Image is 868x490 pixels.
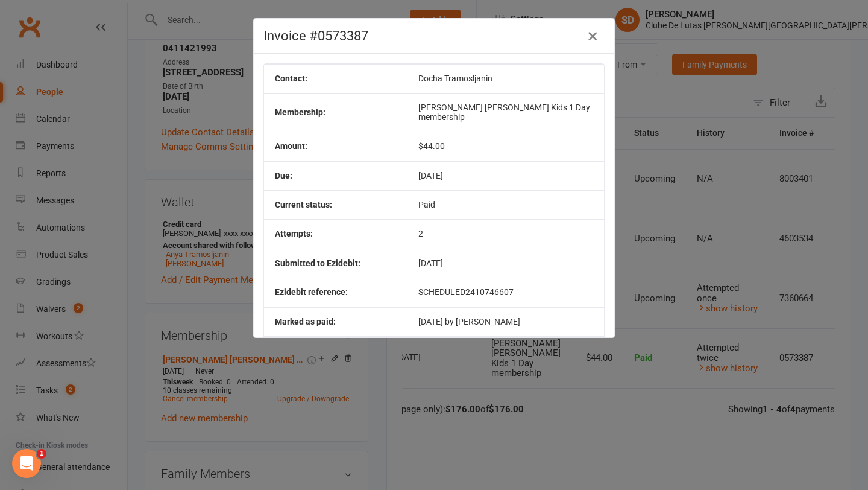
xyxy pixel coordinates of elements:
[275,141,307,151] b: Amount:
[407,190,604,219] td: Paid
[37,449,46,459] span: 1
[263,28,605,43] h4: Invoice #0573387
[407,132,604,161] td: $44.00
[407,161,604,190] td: [DATE]
[275,171,292,180] b: Due:
[407,93,604,132] td: [PERSON_NAME] [PERSON_NAME] Kids 1 Day membership
[275,317,336,326] b: Marked as paid:
[407,278,604,307] td: SCHEDULED2410746607
[407,64,604,93] td: Docha Tramosljanin
[275,74,307,83] b: Contact:
[275,287,348,297] b: Ezidebit reference:
[407,249,604,278] td: [DATE]
[12,449,41,478] iframe: Intercom live chat
[275,258,360,268] b: Submitted to Ezidebit:
[275,107,325,117] b: Membership:
[407,219,604,248] td: 2
[275,229,313,238] b: Attempts:
[407,336,604,365] td: [DATE]
[583,27,602,46] button: Close
[407,307,604,336] td: [DATE] by [PERSON_NAME]
[275,200,332,209] b: Current status:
